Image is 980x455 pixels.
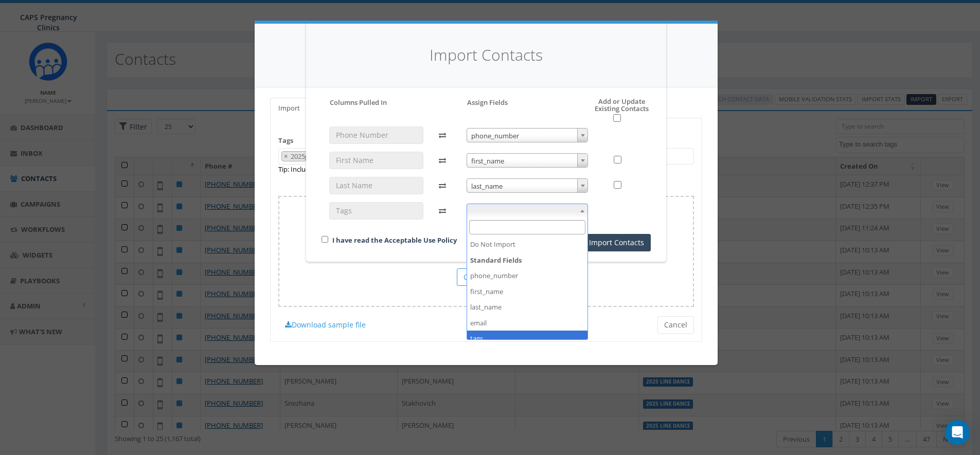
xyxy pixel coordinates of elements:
li: last_name [467,299,588,315]
a: I have read the Acceptable Use Policy [332,235,457,245]
input: Last Name [329,177,423,194]
li: tags [467,331,588,347]
span: first_name [467,153,589,168]
li: first_name [467,284,588,300]
li: Standard Fields [467,252,588,347]
h5: Columns Pulled In [330,98,387,107]
input: Tags [329,202,423,220]
li: phone_number [467,268,588,284]
strong: Standard Fields [467,252,588,268]
input: Select All [613,114,621,122]
li: email [467,315,588,331]
div: Open Intercom Messenger [945,420,970,445]
input: Phone Number [329,126,423,144]
span: last_name [467,178,589,193]
span: phone_number [467,128,589,142]
span: first_name [467,154,588,168]
input: First Name [329,152,423,169]
h5: Add or Update Existing Contacts [572,98,651,122]
li: Do Not Import [467,236,588,252]
span: last_name [467,179,588,193]
h4: Import Contacts [322,44,651,66]
h5: Assign Fields [467,98,508,107]
button: Import Contacts [582,234,651,251]
span: phone_number [467,129,588,143]
input: Search [469,220,586,235]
